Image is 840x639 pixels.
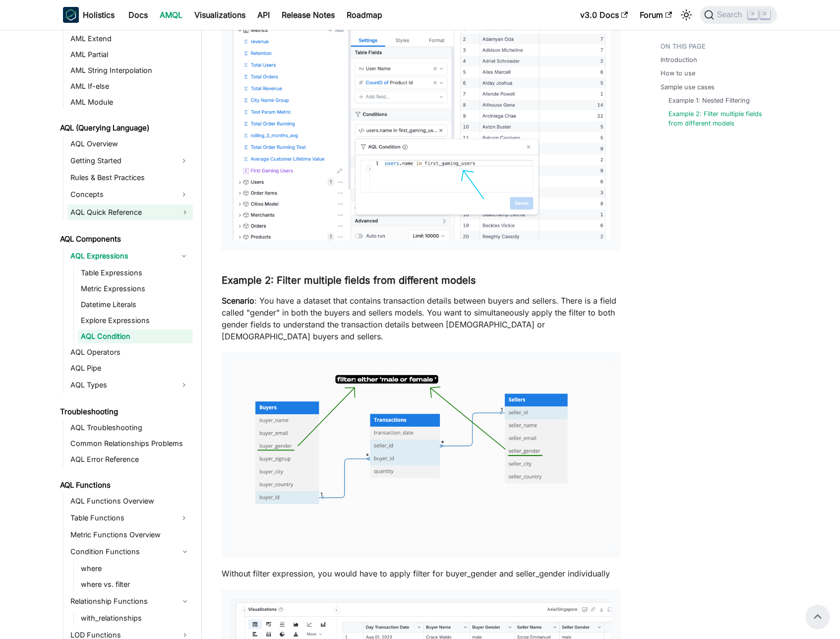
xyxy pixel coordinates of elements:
[67,153,175,169] a: Getting Started
[67,137,193,151] a: AQL Overview
[188,7,251,23] a: Visualizations
[678,7,694,23] button: Switch between dark and light mode (currently light mode)
[341,7,388,23] a: Roadmap
[668,109,767,128] a: Example 2: Filter multiple fields from different models
[175,248,193,264] button: Collapse sidebar category 'AQL Expressions'
[251,7,276,23] a: API
[57,121,193,135] a: AQL (Querying Language)
[67,187,175,202] a: Concepts
[53,30,202,639] nav: Docs sidebar
[57,232,193,246] a: AQL Components
[67,32,193,46] a: AML Extend
[660,68,695,78] a: How to use
[57,478,193,492] a: AQL Functions
[668,96,750,105] a: Example 1: Nested Filtering
[700,6,777,24] button: Search (Command+K)
[78,266,193,280] a: Table Expressions
[57,405,193,419] a: Troubleshooting
[78,314,193,327] a: Explore Expressions
[660,55,697,64] a: Introduction
[78,577,193,591] a: where vs. filter
[122,7,154,23] a: Docs
[67,528,193,542] a: Metric Functions Overview
[78,298,193,312] a: Datetime Literals
[175,187,193,202] button: Expand sidebar category 'Concepts'
[154,7,188,23] a: AMQL
[748,10,758,19] kbd: ⌘
[67,437,193,450] a: Common Relationships Problems
[67,421,193,435] a: AQL Troubleshooting
[67,510,175,526] a: Table Functions
[67,48,193,62] a: AML Partial
[760,10,770,19] kbd: K
[660,82,715,92] a: Sample use cases
[634,7,678,23] a: Forum
[175,377,193,393] button: Expand sidebar category 'AQL Types'
[67,95,193,109] a: AML Module
[67,452,193,466] a: AQL Error Reference
[78,562,193,575] a: where
[175,510,193,526] button: Expand sidebar category 'Table Functions'
[67,377,175,393] a: AQL Types
[63,7,115,23] a: HolisticsHolistics
[78,329,193,343] a: AQL Condition
[83,9,115,21] b: Holistics
[67,544,193,560] a: Condition Functions
[175,153,193,169] button: Expand sidebar category 'Getting Started'
[714,10,748,19] span: Search
[67,593,193,609] a: Relationship Functions
[67,345,193,359] a: AQL Operators
[574,7,634,23] a: v3.0 Docs
[78,282,193,296] a: Metric Expressions
[276,7,341,23] a: Release Notes
[67,494,193,508] a: AQL Functions Overview
[67,248,175,264] a: AQL Expressions
[222,274,621,287] h3: Example 2: Filter multiple fields from different models
[67,204,193,220] a: AQL Quick Reference
[67,361,193,375] a: AQL Pipe
[78,611,193,625] a: with_relationships
[67,171,193,185] a: Rules & Best Practices
[222,296,254,306] strong: Scenario
[806,605,830,629] button: Scroll back to top
[222,295,621,342] p: : You have a dataset that contains transaction details between buyers and sellers. There is a fie...
[63,7,79,23] img: Holistics
[67,64,193,77] a: AML String Interpolation
[222,568,621,579] p: Without filter expression, you would have to apply filter for buyer_gender and seller_gender indi...
[67,79,193,93] a: AML If-else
